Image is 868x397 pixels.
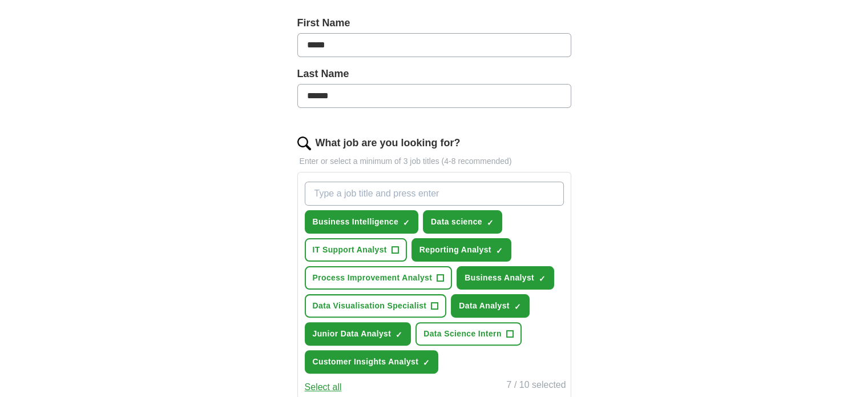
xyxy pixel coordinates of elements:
[313,328,391,340] span: Junior Data Analyst
[313,300,427,312] span: Data Visualisation Specialist
[419,244,491,256] span: Reporting Analyst
[487,218,494,227] span: ✓
[297,155,571,167] p: Enter or select a minimum of 3 job titles (4-8 recommended)
[423,210,502,234] button: Data science✓
[496,246,503,255] span: ✓
[313,272,433,284] span: Process Improvement Analyst
[457,266,554,290] button: Business Analyst✓
[411,238,511,262] button: Reporting Analyst✓
[305,210,419,234] button: Business Intelligence✓
[305,380,342,394] button: Select all
[297,137,311,150] img: search.png
[395,330,402,339] span: ✓
[539,274,546,283] span: ✓
[506,378,566,394] div: 7 / 10 selected
[305,322,411,346] button: Junior Data Analyst✓
[423,358,430,367] span: ✓
[305,182,564,206] input: Type a job title and press enter
[423,328,502,340] span: Data Science Intern
[451,294,530,318] button: Data Analyst✓
[313,356,419,368] span: Customer Insights Analyst
[297,15,571,31] label: First Name
[313,216,399,228] span: Business Intelligence
[305,294,447,318] button: Data Visualisation Specialist
[297,66,571,82] label: Last Name
[431,216,482,228] span: Data science
[305,238,407,262] button: IT Support Analyst
[514,302,521,311] span: ✓
[465,272,534,284] span: Business Analyst
[403,218,410,227] span: ✓
[459,300,510,312] span: Data Analyst
[313,244,387,256] span: IT Support Analyst
[415,322,522,346] button: Data Science Intern
[305,350,439,374] button: Customer Insights Analyst✓
[305,266,453,290] button: Process Improvement Analyst
[316,135,461,151] label: What job are you looking for?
